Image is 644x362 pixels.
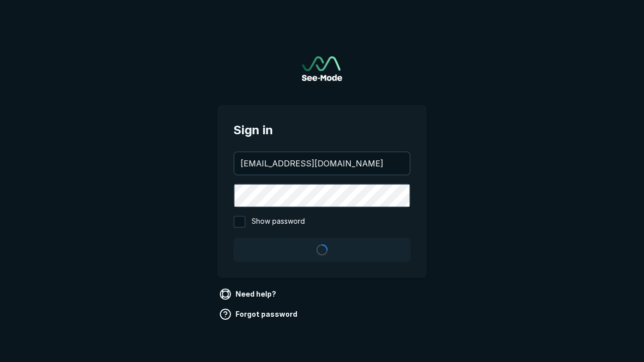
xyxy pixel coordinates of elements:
a: Need help? [217,286,280,302]
img: See-Mode Logo [302,56,342,81]
span: Sign in [233,121,411,139]
span: Show password [252,216,305,228]
input: your@email.com [234,152,410,174]
a: Forgot password [217,306,301,322]
a: Go to sign in [302,56,342,81]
